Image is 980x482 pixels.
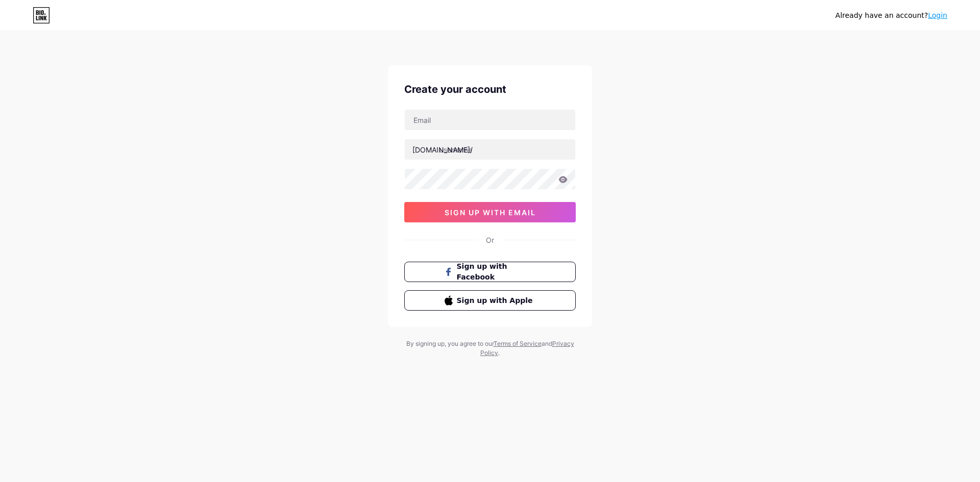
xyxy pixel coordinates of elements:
input: Email [405,110,575,130]
div: Or [486,235,494,245]
div: By signing up, you agree to our and . [403,339,577,358]
div: Create your account [404,82,576,97]
span: Sign up with Facebook [457,261,536,283]
div: Already have an account? [836,10,947,21]
input: username [405,139,575,160]
button: Sign up with Apple [404,290,576,311]
a: Terms of Service [494,340,542,347]
span: sign up with email [445,208,536,217]
a: Login [928,11,947,19]
div: [DOMAIN_NAME]/ [412,144,473,155]
button: Sign up with Facebook [404,262,576,282]
span: Sign up with Apple [457,295,536,306]
button: sign up with email [404,202,576,222]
